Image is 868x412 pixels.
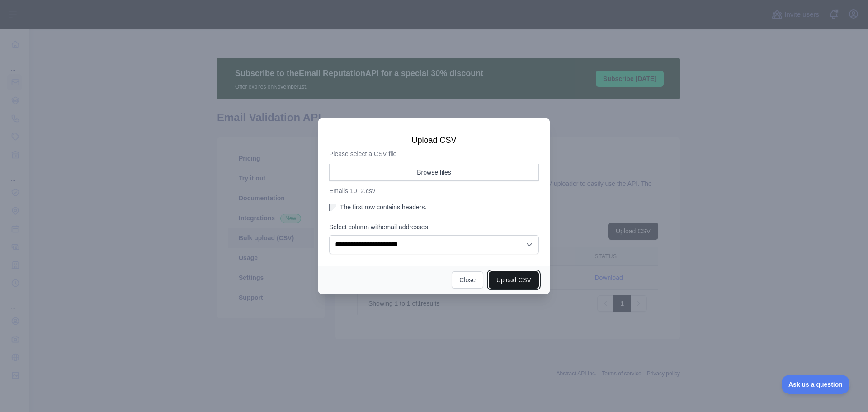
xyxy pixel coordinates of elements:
[329,149,539,158] p: Please select a CSV file
[329,186,539,195] p: Emails 10_2.csv
[329,203,539,212] label: The first row contains headers.
[329,164,539,181] button: Browse files
[329,204,336,211] input: The first row contains headers.
[489,271,539,289] button: Upload CSV
[329,135,539,146] h3: Upload CSV
[782,375,850,394] iframe: Toggle Customer Support
[452,271,483,289] button: Close
[329,223,539,232] label: Select column with email addresses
